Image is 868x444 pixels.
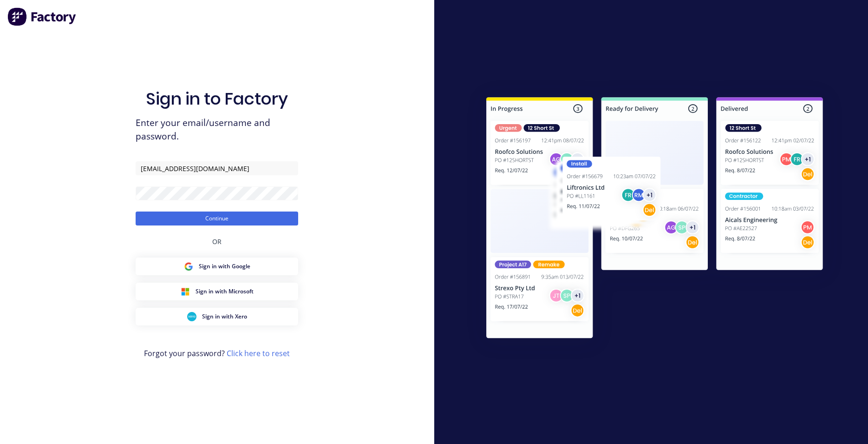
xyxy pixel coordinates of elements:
img: Microsoft Sign in [181,287,190,296]
h1: Sign in to Factory [146,89,288,109]
span: Enter your email/username and password. [136,116,298,143]
img: Xero Sign in [187,312,196,321]
a: Click here to reset [227,348,290,358]
div: OR [212,225,222,258]
span: Sign in with Google [199,262,250,271]
img: Factory [7,7,77,26]
button: Xero Sign inSign in with Xero [136,308,298,325]
span: Forgot your password? [144,348,290,359]
button: Continue [136,212,298,225]
span: Sign in with Microsoft [196,287,254,296]
input: Email/Username [136,161,298,175]
img: Sign in [466,79,843,360]
button: Microsoft Sign inSign in with Microsoft [136,283,298,300]
img: Google Sign in [184,262,193,271]
span: Sign in with Xero [202,312,247,321]
button: Google Sign inSign in with Google [136,258,298,275]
